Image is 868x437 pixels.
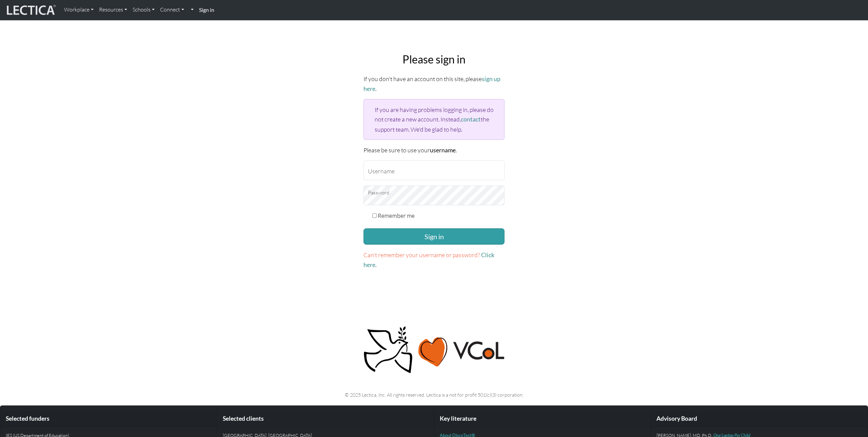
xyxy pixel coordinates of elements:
p: © 2025 Lectica, Inc. All rights reserved. Lectica is a not for profit 501(c)(3) corporation. [214,391,654,399]
h2: Please sign in [363,53,505,66]
a: Resources [96,3,130,17]
button: Sign in [363,228,505,245]
a: contact [461,116,481,123]
a: Connect [157,3,187,17]
div: If you are having problems logging in, please do not create a new account. Instead, the support t... [363,99,505,139]
span: Can't remember your username or password? [363,251,480,259]
strong: Sign in [199,6,214,13]
a: Workplace [61,3,96,17]
a: Sign in [196,3,217,17]
div: Selected clients [217,411,434,426]
div: Selected funders [0,411,217,426]
p: If you don't have an account on this site, please . [363,74,505,94]
strong: username [430,147,456,154]
img: lecticalive [5,4,56,17]
div: Key literature [434,411,651,426]
input: Username [363,160,505,180]
p: Please be sure to use your . [363,145,505,155]
label: Remember me [378,211,415,220]
img: Peace, love, VCoL [361,325,507,375]
p: . [363,250,505,270]
div: Advisory Board [651,411,868,426]
a: Schools [130,3,157,17]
